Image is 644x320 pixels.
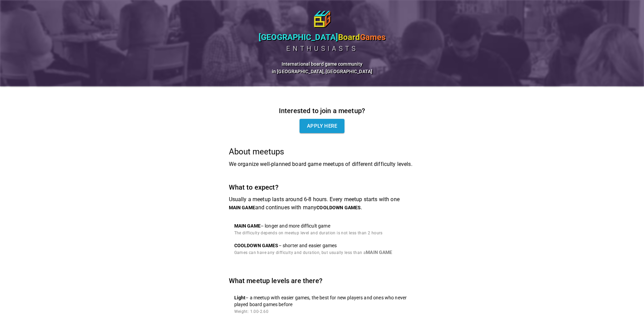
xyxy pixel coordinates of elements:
span: Board [338,33,360,42]
span: [GEOGRAPHIC_DATA] [259,33,338,42]
h5: About meetups [229,147,415,157]
span: The difficulty depends on meetup level and duration is not less than 2 hours [234,231,383,235]
h6: Interested to join a meetup? [229,105,415,116]
p: MAIN GAME [366,250,392,255]
p: – a meetup with easier games, the best for new players and ones who never played board games before [234,294,410,308]
img: icon64.png [314,11,330,27]
span: Games can have any difficulty and duration, but usually less than a [234,250,392,255]
span: Games [360,33,385,42]
a: [GEOGRAPHIC_DATA]BoardGamesenthusiasts [11,11,633,52]
p: MAIN GAME [229,205,255,210]
h6: What meetup levels are there? [229,275,415,286]
span: Weight: 1.00-2.60 [234,309,269,314]
p: COOLDOWN GAME S [316,205,361,210]
p: We organize well-planned board game meetups of different difficulty levels. [229,160,415,168]
p: Usually a meetup lasts around 6-8 hours. Every meetup starts with one and continues with many . [229,195,415,212]
h6: What to expect? [229,182,415,193]
p: – longer and more difficult game [234,222,383,229]
p: MAIN GAME [234,223,261,229]
h6: International board game community in [GEOGRAPHIC_DATA], [GEOGRAPHIC_DATA] [11,61,633,76]
div: enthusiasts [259,45,385,52]
b: Light [234,295,246,300]
p: – shorter and easier games [234,242,392,249]
p: COOLDOWN GAME S [234,243,279,248]
a: Apply here [300,119,344,133]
